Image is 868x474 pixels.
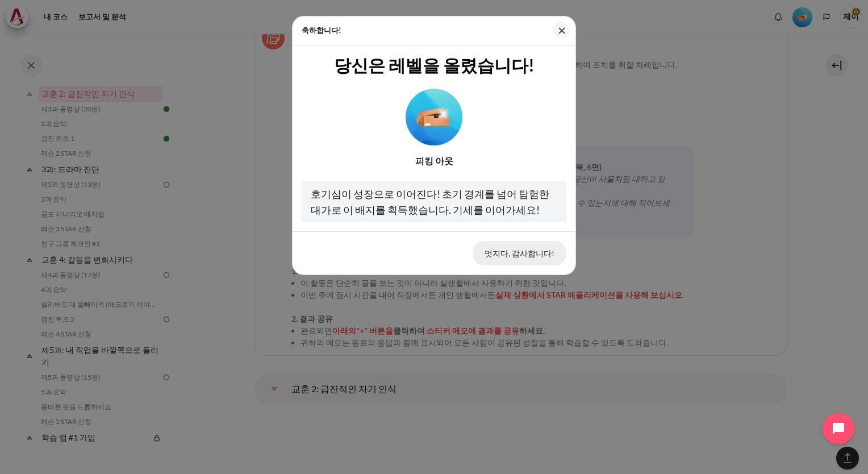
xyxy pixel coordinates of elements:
h5: 축하합니다! [302,25,341,36]
div: 호기심이 성장으로 이어진다! 초기 경계를 넘어 탐험한 대가로 이 배지를 획득했습니다. 기세를 이어가세요! [302,181,566,222]
h3: 당신은 레벨을 올렸습니다! [302,55,566,75]
div: 레벨 #2 [406,84,462,145]
button: 멋지다, 감사합니다! [473,241,566,265]
button: 닫다 [553,22,570,39]
div: 피킹 아웃 [302,154,566,168]
img: 레벨 #2 [406,88,462,145]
